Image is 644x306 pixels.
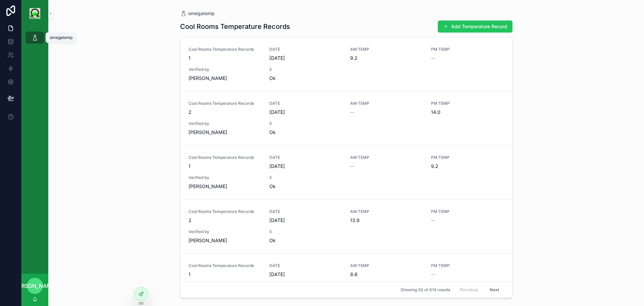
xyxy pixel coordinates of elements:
[269,155,342,160] span: DATE
[189,129,261,136] span: [PERSON_NAME]
[350,163,354,170] span: --
[189,175,261,180] span: Verified by
[269,183,342,190] span: Ok
[431,209,504,214] span: PM TEMP
[269,47,342,52] span: DATE
[431,55,435,61] span: --
[269,271,342,278] span: [DATE]
[269,237,342,244] span: Ok
[21,27,48,52] div: scrollable content
[350,209,423,214] span: AM TEMP
[189,75,261,82] span: [PERSON_NAME]
[189,163,261,170] span: 1
[431,217,435,224] span: --
[189,217,261,224] span: 2
[189,109,261,116] span: 2
[189,271,261,278] span: 1
[189,155,261,160] span: Cool Rooms Temperature Records
[269,101,342,106] span: DATE
[431,155,504,160] span: PM TEMP
[188,10,215,17] span: omegatemp
[189,229,261,234] span: Verified by
[269,229,342,234] span: 5
[180,199,512,253] a: Cool Rooms Temperature Records2DATE[DATE]AM TEMP13.9PM TEMP--Verified by[PERSON_NAME]5Ok
[189,237,261,244] span: [PERSON_NAME]
[269,209,342,214] span: DATE
[189,263,261,268] span: Cool Rooms Temperature Records
[438,20,513,33] button: Add Temperature Record
[269,263,342,268] span: DATE
[180,145,512,199] a: Cool Rooms Temperature Records1DATE[DATE]AM TEMP--PM TEMP9.2Verified by[PERSON_NAME]5Ok
[431,163,504,170] span: 9.2
[269,129,342,136] span: Ok
[13,282,57,290] span: [PERSON_NAME]
[189,183,261,190] span: [PERSON_NAME]
[269,75,342,82] span: Ok
[350,47,423,52] span: AM TEMP
[269,121,342,126] span: 5
[269,163,342,170] span: [DATE]
[189,121,261,126] span: Verified by
[431,47,504,52] span: PM TEMP
[180,91,512,145] a: Cool Rooms Temperature Records2DATE[DATE]AM TEMP--PM TEMP14.0Verified by[PERSON_NAME]5Ok
[269,217,342,224] span: [DATE]
[50,35,72,40] div: omegatemp
[269,109,342,116] span: [DATE]
[350,155,423,160] span: AM TEMP
[180,10,215,17] a: omegatemp
[30,8,40,19] img: App logo
[180,37,512,91] a: Cool Rooms Temperature Records1DATE[DATE]AM TEMP9.2PM TEMP--Verified by[PERSON_NAME]5Ok
[189,55,261,61] span: 1
[431,109,504,116] span: 14.0
[269,55,342,61] span: [DATE]
[269,67,342,72] span: 5
[189,209,261,214] span: Cool Rooms Temperature Records
[350,109,354,116] span: --
[189,47,261,52] span: Cool Rooms Temperature Records
[350,271,423,278] span: 8.6
[431,263,504,268] span: PM TEMP
[350,55,423,61] span: 9.2
[350,101,423,106] span: AM TEMP
[485,285,504,295] button: Next
[400,287,450,293] span: Showing 30 of 614 results
[189,101,261,106] span: Cool Rooms Temperature Records
[189,67,261,72] span: Verified by
[180,22,290,31] h1: Cool Rooms Temperature Records
[350,217,423,224] span: 13.9
[431,271,435,278] span: --
[269,175,342,180] span: 5
[350,263,423,268] span: AM TEMP
[431,101,504,106] span: PM TEMP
